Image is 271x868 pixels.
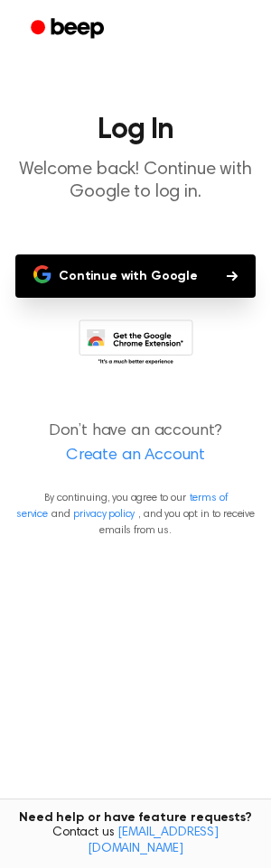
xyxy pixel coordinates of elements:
[14,159,257,204] p: Welcome back! Continue with Google to log in.
[14,420,257,468] p: Don’t have an account?
[15,254,256,298] button: Continue with Google
[18,444,253,468] a: Create an Account
[73,509,135,520] a: privacy policy
[14,115,257,144] h1: Log In
[88,826,219,855] a: [EMAIL_ADDRESS][DOMAIN_NAME]
[18,12,120,47] a: Beep
[14,490,257,539] p: By continuing, you agree to our and , and you opt in to receive emails from us.
[11,826,260,857] span: Contact us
